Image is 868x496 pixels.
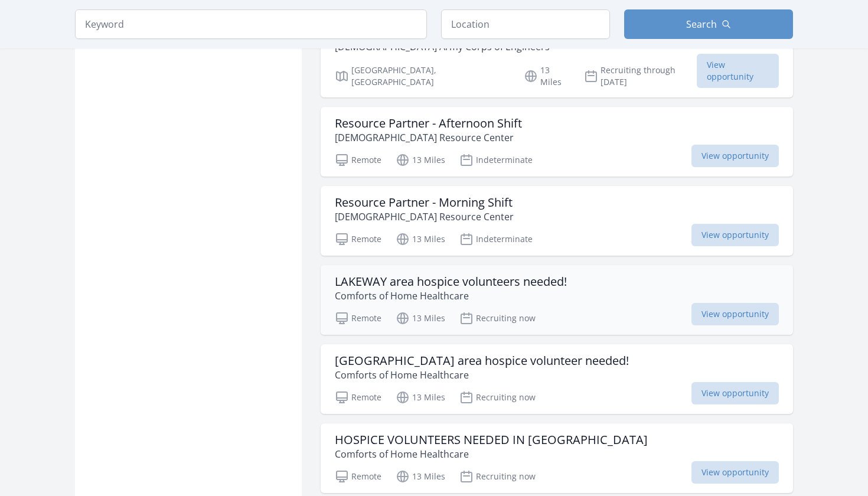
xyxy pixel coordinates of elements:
[584,64,697,88] p: Recruiting through [DATE]
[335,195,514,210] h3: Resource Partner - Morning Shift
[697,54,779,88] span: View opportunity
[335,210,514,224] p: [DEMOGRAPHIC_DATA] Resource Center
[691,224,779,246] span: View opportunity
[321,344,793,414] a: [GEOGRAPHIC_DATA] area hospice volunteer needed! Comforts of Home Healthcare Remote 13 Miles Recr...
[321,265,793,335] a: LAKEWAY area hospice volunteers needed! Comforts of Home Healthcare Remote 13 Miles Recruiting no...
[459,469,536,484] p: Recruiting now
[459,153,533,167] p: Indeterminate
[691,382,779,404] span: View opportunity
[335,390,381,404] p: Remote
[335,116,522,130] h3: Resource Partner - Afternoon Shift
[524,64,570,88] p: 13 Miles
[335,130,522,145] p: [DEMOGRAPHIC_DATA] Resource Center
[691,145,779,167] span: View opportunity
[335,153,381,167] p: Remote
[321,186,793,256] a: Resource Partner - Morning Shift [DEMOGRAPHIC_DATA] Resource Center Remote 13 Miles Indeterminate...
[396,390,445,404] p: 13 Miles
[396,153,445,167] p: 13 Miles
[335,232,381,246] p: Remote
[335,311,381,325] p: Remote
[459,390,536,404] p: Recruiting now
[396,469,445,484] p: 13 Miles
[396,232,445,246] p: 13 Miles
[321,423,793,493] a: HOSPICE VOLUNTEERS NEEDED IN [GEOGRAPHIC_DATA] Comforts of Home Healthcare Remote 13 Miles Recrui...
[459,232,533,246] p: Indeterminate
[686,17,717,31] span: Search
[321,16,793,97] a: [GEOGRAPHIC_DATA] Host [DEMOGRAPHIC_DATA] Army Corps of Engineers [GEOGRAPHIC_DATA], [GEOGRAPHIC_...
[75,9,427,39] input: Keyword
[335,64,510,88] p: [GEOGRAPHIC_DATA], [GEOGRAPHIC_DATA]
[691,461,779,484] span: View opportunity
[691,303,779,325] span: View opportunity
[335,368,629,382] p: Comforts of Home Healthcare
[321,107,793,177] a: Resource Partner - Afternoon Shift [DEMOGRAPHIC_DATA] Resource Center Remote 13 Miles Indetermina...
[335,354,629,368] h3: [GEOGRAPHIC_DATA] area hospice volunteer needed!
[335,447,648,461] p: Comforts of Home Healthcare
[459,311,536,325] p: Recruiting now
[335,275,567,289] h3: LAKEWAY area hospice volunteers needed!
[624,9,793,39] button: Search
[335,433,648,447] h3: HOSPICE VOLUNTEERS NEEDED IN [GEOGRAPHIC_DATA]
[441,9,610,39] input: Location
[335,289,567,303] p: Comforts of Home Healthcare
[335,469,381,484] p: Remote
[396,311,445,325] p: 13 Miles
